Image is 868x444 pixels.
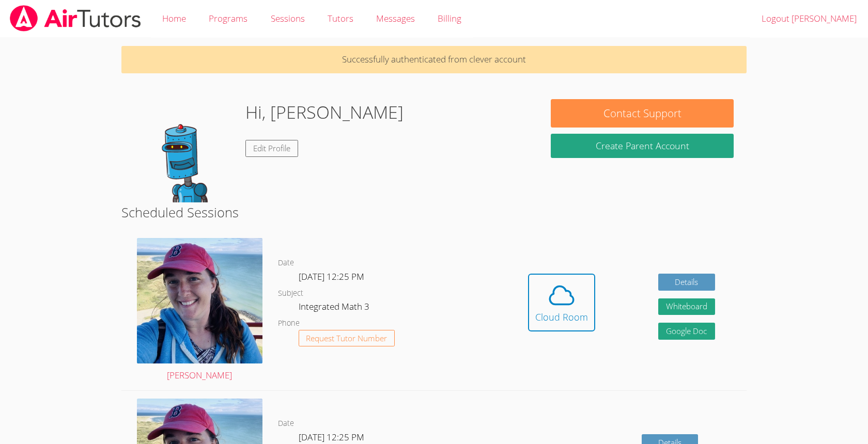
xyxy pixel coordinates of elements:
dd: Integrated Math 3 [299,299,371,317]
button: Create Parent Account [551,134,734,158]
h1: Hi, [PERSON_NAME] [245,99,404,125]
button: Cloud Room [528,274,595,331]
img: default.png [134,99,237,202]
img: avatar.png [137,238,262,363]
dt: Date [278,417,294,430]
button: Contact Support [551,99,734,128]
span: [DATE] 12:25 PM [299,271,364,282]
span: Messages [376,12,415,24]
h2: Scheduled Sessions [121,202,747,222]
dt: Subject [278,287,303,300]
button: Request Tutor Number [299,330,395,347]
div: Cloud Room [535,310,588,324]
span: [DATE] 12:25 PM [299,431,364,443]
img: airtutors_banner-c4298cdbf04f3fff15de1276eac7730deb9818008684d7c2e4769d2f7ddbe033.png [9,5,142,31]
a: Google Doc [658,323,715,340]
a: Edit Profile [245,140,298,157]
a: Details [658,274,715,291]
button: Whiteboard [658,298,715,315]
span: Request Tutor Number [306,335,387,342]
p: Successfully authenticated from clever account [121,46,747,73]
dt: Date [278,257,294,269]
dt: Phone [278,317,300,330]
a: [PERSON_NAME] [137,238,262,383]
